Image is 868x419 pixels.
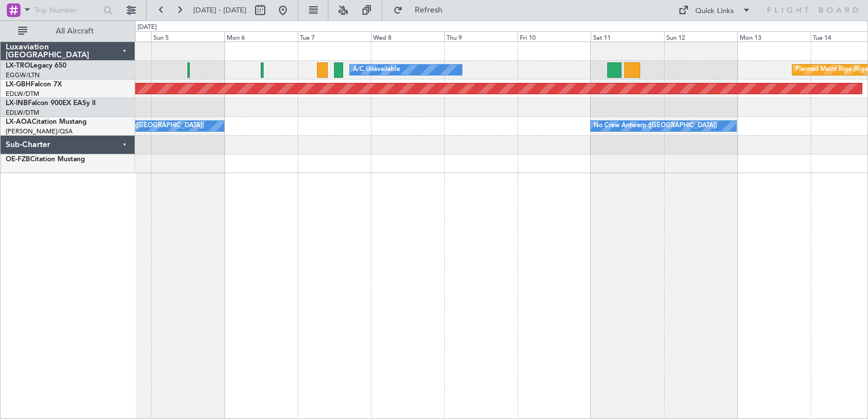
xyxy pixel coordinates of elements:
[6,108,39,117] a: EDLW/DTM
[673,1,757,19] button: Quick Links
[388,1,456,19] button: Refresh
[6,156,30,163] span: OE-FZB
[6,71,40,79] a: EGGW/LTN
[405,6,453,14] span: Refresh
[518,31,591,41] div: Fri 10
[6,156,85,163] a: OE-FZBCitation Mustang
[6,81,62,88] a: LX-GBHFalcon 7X
[137,23,157,32] div: [DATE]
[6,127,73,136] a: [PERSON_NAME]/QSA
[664,31,737,41] div: Sun 12
[6,100,28,107] span: LX-INB
[6,81,31,88] span: LX-GBH
[6,119,32,125] span: LX-AOA
[35,2,100,19] input: Trip Number
[12,22,123,40] button: All Aircraft
[353,61,400,78] div: A/C Unavailable
[193,5,247,15] span: [DATE] - [DATE]
[6,119,87,125] a: LX-AOACitation Mustang
[81,118,204,135] div: No Crew Antwerp ([GEOGRAPHIC_DATA])
[594,118,717,135] div: No Crew Antwerp ([GEOGRAPHIC_DATA])
[6,90,39,98] a: EDLW/DTM
[6,100,95,107] a: LX-INBFalcon 900EX EASy II
[371,31,444,41] div: Wed 8
[30,27,120,35] span: All Aircraft
[737,31,811,41] div: Mon 13
[298,31,371,41] div: Tue 7
[6,62,66,69] a: LX-TROLegacy 650
[444,31,518,41] div: Thu 9
[151,31,224,41] div: Sun 5
[591,31,664,41] div: Sat 11
[695,6,734,17] div: Quick Links
[224,31,298,41] div: Mon 6
[6,62,30,69] span: LX-TRO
